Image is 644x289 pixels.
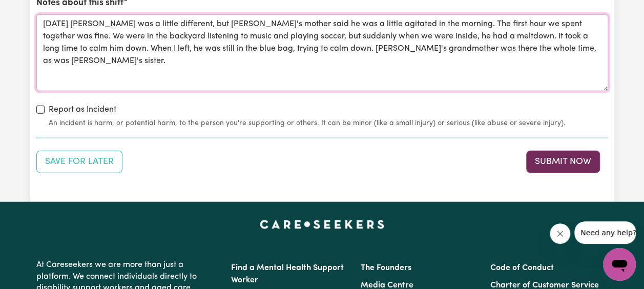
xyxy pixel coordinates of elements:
iframe: Close message [550,223,570,244]
textarea: [DATE] [PERSON_NAME] was a little different, but [PERSON_NAME]'s mother said he was a little agit... [36,14,608,91]
button: Save your job report [36,151,122,173]
a: Careseekers home page [260,220,384,229]
iframe: Message from company [574,221,636,244]
label: Report as Incident [49,104,116,116]
iframe: Button to launch messaging window [603,248,636,281]
span: Need any help? [6,7,62,15]
a: Find a Mental Health Support Worker [231,264,344,284]
a: Code of Conduct [490,264,554,272]
button: Submit your job report [526,151,600,173]
small: An incident is harm, or potential harm, to the person you're supporting or others. It can be mino... [49,118,608,129]
a: The Founders [361,264,411,272]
